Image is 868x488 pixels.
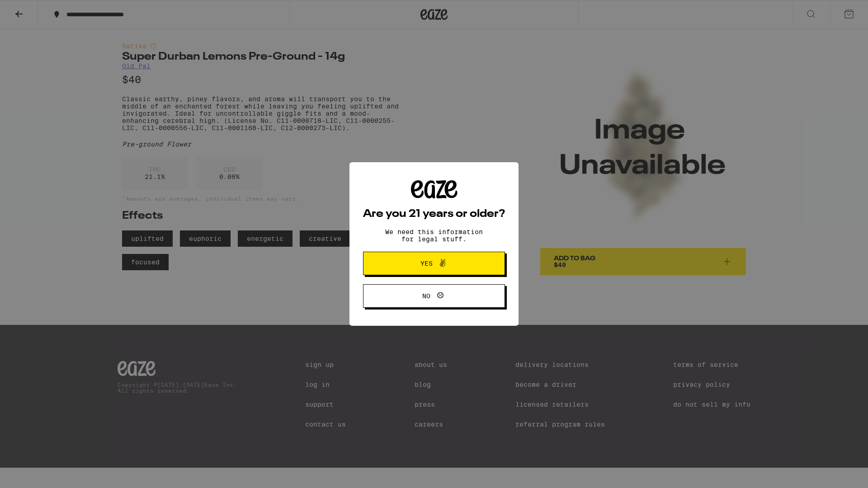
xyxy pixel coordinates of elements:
[363,209,505,220] h2: Are you 21 years or older?
[420,260,433,267] span: Yes
[363,252,505,275] button: Yes
[363,284,505,308] button: No
[377,228,491,243] p: We need this information for legal stuff.
[422,293,430,299] span: No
